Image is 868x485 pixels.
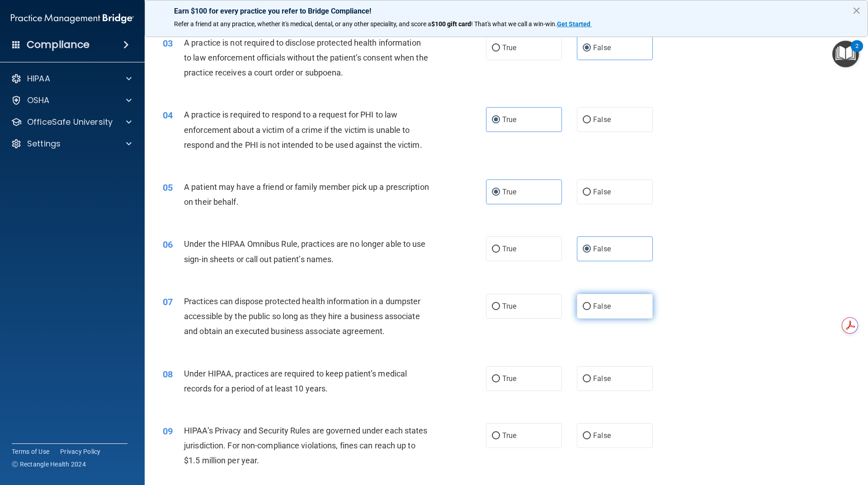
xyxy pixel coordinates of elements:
[12,447,49,456] a: Terms of Use
[593,374,611,383] span: False
[502,431,516,440] span: True
[27,138,61,149] p: Settings
[184,110,422,149] span: A practice is required to respond to a request for PHI to law enforcement about a victim of a cri...
[583,189,591,196] input: False
[11,117,132,127] a: OfficeSafe University
[27,117,113,127] p: OfficeSafe University
[11,95,132,106] a: OSHA
[492,45,500,52] input: True
[502,43,516,52] span: True
[174,20,431,28] span: Refer a friend at any practice, whether it's medical, dental, or any other speciality, and score a
[184,182,429,207] span: A patient may have a friend or family member pick up a prescription on their behalf.
[502,374,516,383] span: True
[557,20,592,28] a: Get Started
[184,297,420,336] span: Practices can dispose protected health information in a dumpster accessible by the public so long...
[502,245,516,253] span: True
[593,115,611,124] span: False
[832,41,859,67] button: Open Resource Center, 2 new notifications
[27,95,50,106] p: OSHA
[583,45,591,52] input: False
[163,38,173,49] span: 03
[184,239,426,264] span: Under the HIPAA Omnibus Rule, practices are no longer able to use sign-in sheets or call out pati...
[557,20,590,28] strong: Get Started
[184,369,407,393] span: Under HIPAA, practices are required to keep patient’s medical records for a period of at least 10...
[163,239,173,250] span: 06
[502,115,516,124] span: True
[27,73,50,84] p: HIPAA
[492,189,500,196] input: True
[593,43,611,52] span: False
[492,117,500,123] input: True
[163,426,173,437] span: 09
[583,246,591,253] input: False
[593,302,611,311] span: False
[593,431,611,440] span: False
[431,20,471,28] strong: $100 gift card
[60,447,101,456] a: Privacy Policy
[583,376,591,382] input: False
[855,46,859,58] div: 2
[471,20,557,28] span: ! That's what we call a win-win.
[852,3,861,18] button: Close
[184,426,428,465] span: HIPAA’s Privacy and Security Rules are governed under each states jurisdiction. For non-complianc...
[583,433,591,439] input: False
[163,297,173,307] span: 07
[12,460,86,469] span: Ⓒ Rectangle Health 2024
[163,369,173,380] span: 08
[593,245,611,253] span: False
[11,73,132,84] a: HIPAA
[502,302,516,311] span: True
[11,138,132,149] a: Settings
[163,110,173,121] span: 04
[583,303,591,310] input: False
[502,188,516,196] span: True
[593,188,611,196] span: False
[27,38,90,51] h4: Compliance
[174,7,839,15] p: Earn $100 for every practice you refer to Bridge Compliance!
[492,433,500,439] input: True
[583,117,591,123] input: False
[492,376,500,382] input: True
[11,9,134,28] img: PMB logo
[184,38,428,77] span: A practice is not required to disclose protected health information to law enforcement officials ...
[492,303,500,310] input: True
[492,246,500,253] input: True
[163,182,173,193] span: 05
